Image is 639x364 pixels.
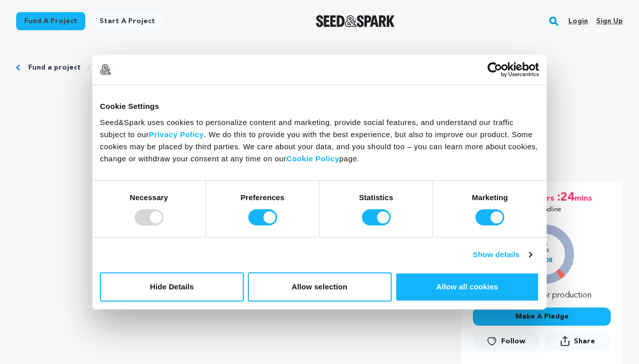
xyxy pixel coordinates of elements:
[91,12,163,30] a: Start a project
[100,116,539,165] div: Seed&Spark uses cookies to personalize content and marketing, provide social features, and unders...
[286,154,339,163] a: Cookie Policy
[316,15,395,27] a: Seed&Spark Homepage
[545,332,611,354] span: Share
[451,62,539,77] a: Usercentrics Cookiebot - opens in a new window
[16,89,623,113] p: Letter 29
[28,63,81,73] a: Fund a project
[596,13,623,29] a: Sign up
[16,133,623,145] p: Drama, Experimental
[556,190,574,206] span: :24
[545,332,611,350] button: Share
[574,336,595,346] span: Share
[359,193,393,202] strong: Statistics
[542,190,556,206] span: hrs
[16,12,85,30] a: Fund a project
[574,190,594,206] span: mins
[149,130,204,139] a: Privacy Policy
[395,272,539,301] button: Allow all cookies
[248,272,392,301] button: Allow selection
[100,64,111,75] img: logo
[100,272,244,301] button: Hide Details
[241,193,285,202] strong: Preferences
[100,100,539,112] div: Cookie Settings
[16,63,623,73] div: Breadcrumb
[568,13,588,29] a: Login
[501,336,525,346] span: Follow
[130,193,168,202] strong: Necessary
[472,193,508,202] strong: Marketing
[473,249,531,261] a: Show details
[316,15,395,27] img: Seed&Spark Logo Dark Mode
[473,308,611,326] button: Make A Pledge
[473,332,539,350] a: Follow
[16,121,623,133] p: [GEOGRAPHIC_DATA], [US_STATE] | Film Short
[77,153,562,165] p: An old memento from a loved one rekindles memories of home, family, and belonging.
